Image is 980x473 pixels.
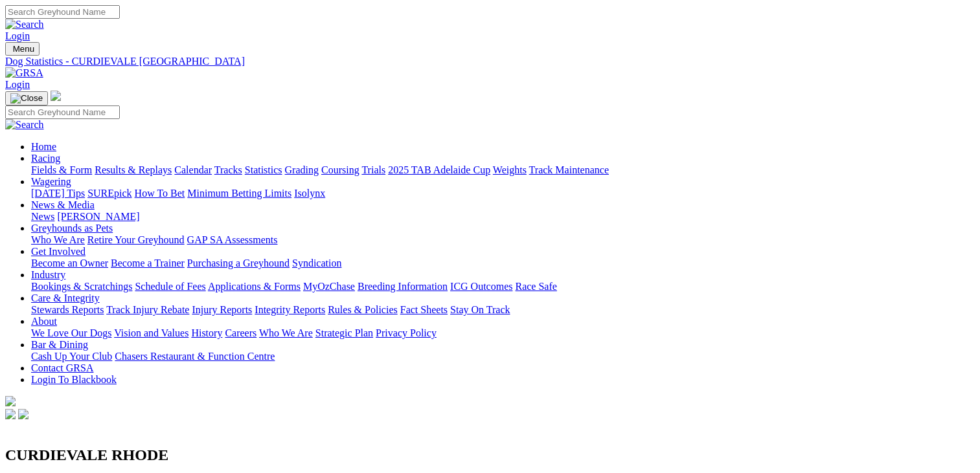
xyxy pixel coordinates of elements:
[51,91,61,101] img: logo-grsa-white.png
[31,281,975,292] div: Industry
[450,281,512,292] a: ICG Outcomes
[115,351,275,362] a: Chasers Restaurant & Function Centre
[187,234,278,245] a: GAP SA Assessments
[31,327,975,339] div: About
[255,304,325,315] a: Integrity Reports
[192,304,252,315] a: Injury Reports
[328,304,398,315] a: Rules & Policies
[31,153,60,164] a: Racing
[5,5,120,19] input: Search
[31,199,95,210] a: News & Media
[31,164,975,176] div: Racing
[208,281,301,292] a: Applications & Forms
[31,258,108,269] a: Become an Owner
[31,176,71,187] a: Wagering
[31,211,975,223] div: News & Media
[31,316,57,327] a: About
[31,327,111,338] a: We Love Our Dogs
[135,281,205,292] a: Schedule of Fees
[31,292,100,303] a: Care & Integrity
[10,93,43,104] img: Close
[515,281,556,292] a: Race Safe
[31,164,92,175] a: Fields & Form
[294,188,325,199] a: Isolynx
[214,164,242,175] a: Tracks
[31,246,85,257] a: Get Involved
[31,351,975,362] div: Bar & Dining
[95,164,172,175] a: Results & Replays
[13,44,34,54] span: Menu
[5,396,16,406] img: logo-grsa-white.png
[5,19,44,30] img: Search
[18,409,28,419] img: twitter.svg
[5,67,43,79] img: GRSA
[31,362,93,373] a: Contact GRSA
[321,164,359,175] a: Coursing
[111,258,185,269] a: Become a Trainer
[87,188,131,199] a: SUREpick
[400,304,448,315] a: Fact Sheets
[135,188,185,199] a: How To Bet
[31,281,132,292] a: Bookings & Scratchings
[225,327,256,338] a: Careers
[187,258,290,269] a: Purchasing a Greyhound
[361,164,385,175] a: Trials
[31,223,113,234] a: Greyhounds as Pets
[31,374,117,385] a: Login To Blackbook
[529,164,609,175] a: Track Maintenance
[5,56,975,67] a: Dog Statistics - CURDIEVALE [GEOGRAPHIC_DATA]
[31,211,54,222] a: News
[187,188,291,199] a: Minimum Betting Limits
[57,211,139,222] a: [PERSON_NAME]
[303,281,355,292] a: MyOzChase
[31,188,85,199] a: [DATE] Tips
[5,91,48,105] button: Toggle navigation
[285,164,319,175] a: Grading
[450,304,510,315] a: Stay On Track
[31,339,88,350] a: Bar & Dining
[114,327,188,338] a: Vision and Values
[5,42,40,56] button: Toggle navigation
[31,258,975,269] div: Get Involved
[5,409,16,419] img: facebook.svg
[31,304,975,316] div: Care & Integrity
[31,188,975,199] div: Wagering
[5,119,44,131] img: Search
[31,234,85,245] a: Who We Are
[31,351,112,362] a: Cash Up Your Club
[245,164,282,175] a: Statistics
[5,30,30,41] a: Login
[5,446,975,464] h2: CURDIEVALE RHODE
[106,304,189,315] a: Track Injury Rebate
[31,304,104,315] a: Stewards Reports
[31,141,56,152] a: Home
[191,327,222,338] a: History
[493,164,527,175] a: Weights
[259,327,313,338] a: Who We Are
[5,79,30,90] a: Login
[31,234,975,246] div: Greyhounds as Pets
[358,281,448,292] a: Breeding Information
[292,258,341,269] a: Syndication
[31,269,65,280] a: Industry
[87,234,185,245] a: Retire Your Greyhound
[388,164,490,175] a: 2025 TAB Adelaide Cup
[5,105,120,119] input: Search
[315,327,373,338] a: Strategic Plan
[376,327,437,338] a: Privacy Policy
[174,164,212,175] a: Calendar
